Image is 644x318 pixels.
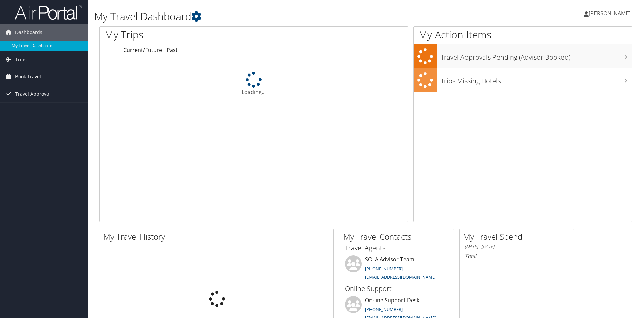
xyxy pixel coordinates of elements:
[365,266,403,272] a: [PHONE_NUMBER]
[15,51,27,68] span: Trips
[103,231,333,242] h2: My Travel History
[365,306,403,312] a: [PHONE_NUMBER]
[94,9,456,24] h1: My Travel Dashboard
[465,243,569,250] h6: [DATE] - [DATE]
[15,85,51,102] span: Travel Approval
[15,4,82,20] img: airportal-logo.png
[441,49,632,62] h3: Travel Approvals Pending (Advisor Booked)
[465,252,569,260] h6: Total
[345,284,449,293] h3: Online Support
[15,24,42,41] span: Dashboards
[342,255,452,283] li: SOLA Advisor Team
[414,28,632,42] h1: My Action Items
[167,46,178,54] a: Past
[589,10,631,17] span: [PERSON_NAME]
[414,68,632,92] a: Trips Missing Hotels
[463,231,574,242] h2: My Travel Spend
[441,73,632,86] h3: Trips Missing Hotels
[345,243,449,253] h3: Travel Agents
[414,44,632,68] a: Travel Approvals Pending (Advisor Booked)
[105,28,275,42] h1: My Trips
[123,46,162,54] a: Current/Future
[343,231,454,242] h2: My Travel Contacts
[100,72,408,96] div: Loading...
[15,68,41,85] span: Book Travel
[365,274,436,280] a: [EMAIL_ADDRESS][DOMAIN_NAME]
[584,3,637,24] a: [PERSON_NAME]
